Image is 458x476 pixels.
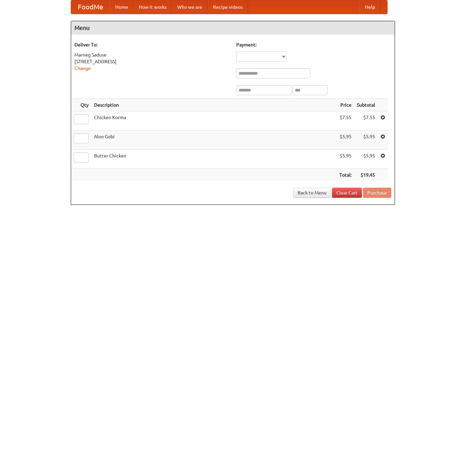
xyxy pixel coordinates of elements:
[74,58,230,65] div: [STREET_ADDRESS]
[354,169,378,181] th: $19.45
[74,51,230,58] div: Marneg Saduse
[71,21,395,35] h4: Menu
[354,99,378,111] th: Subtotal
[71,99,91,111] th: Qty
[337,169,354,181] th: Total:
[354,111,378,131] td: $7.55
[354,150,378,169] td: $5.95
[337,131,354,150] td: $5.95
[74,41,230,48] h5: Deliver To:
[208,0,248,14] a: Recipe videos
[110,0,133,14] a: Home
[172,0,208,14] a: Who we are
[91,99,337,111] th: Description
[91,111,337,131] td: Chicken Korma
[133,0,172,14] a: How it works
[91,131,337,150] td: Aloo Gobi
[360,0,380,14] a: Help
[74,66,91,71] a: Change
[354,131,378,150] td: $5.95
[332,188,362,198] a: Clear Cart
[71,0,110,14] a: FoodMe
[337,99,354,111] th: Price
[236,41,391,48] h5: Payment:
[293,188,331,198] a: Back to Menu
[363,188,391,198] button: Purchase
[337,111,354,131] td: $7.55
[337,150,354,169] td: $5.95
[91,150,337,169] td: Butter Chicken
